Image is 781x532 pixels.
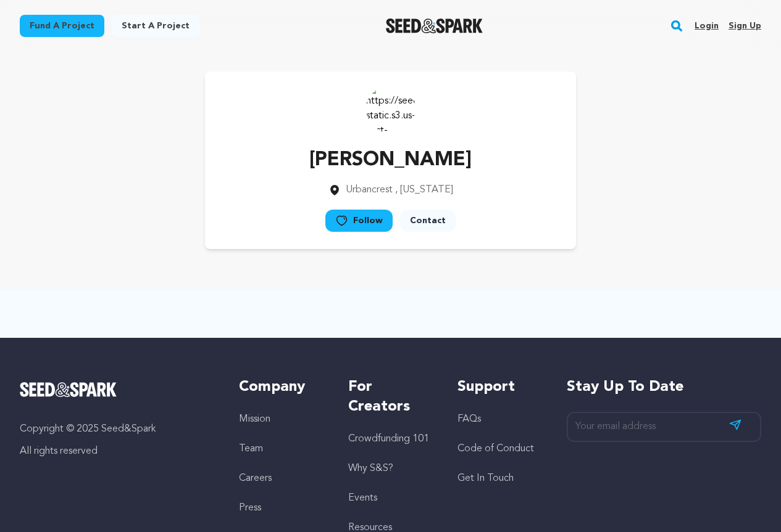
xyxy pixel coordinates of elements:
a: Events [348,493,377,503]
a: Team [239,444,263,454]
a: Crowdfunding 101 [348,434,429,444]
a: Careers [239,473,272,483]
img: Seed&Spark Logo Dark Mode [386,18,483,33]
input: Your email address [567,412,761,442]
a: FAQs [457,414,481,424]
a: Seed&Spark Homepage [386,18,483,33]
img: https://seedandspark-static.s3.us-east-2.amazonaws.com/images/User/002/321/439/medium/ACg8ocLDPCC... [366,84,416,133]
a: Get In Touch [457,473,514,483]
a: Seed&Spark Homepage [20,382,214,397]
h5: Stay up to date [567,377,761,397]
a: Login [695,16,719,36]
a: Sign up [729,16,761,36]
span: , [US_STATE] [395,185,453,195]
p: [PERSON_NAME] [309,145,472,175]
a: Mission [239,414,270,424]
p: Copyright © 2025 Seed&Spark [20,422,214,436]
img: Seed&Spark Logo [20,382,117,397]
h5: For Creators [348,377,433,417]
p: All rights reserved [20,444,214,459]
a: Contact [400,210,456,232]
h5: Support [457,377,542,397]
span: Urbancrest [346,185,393,195]
h5: Company [239,377,324,397]
a: Code of Conduct [457,444,534,454]
a: Follow [325,210,393,232]
a: Press [239,503,261,513]
a: Why S&S? [348,464,393,473]
a: Fund a project [20,15,104,37]
a: Start a project [112,15,199,37]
